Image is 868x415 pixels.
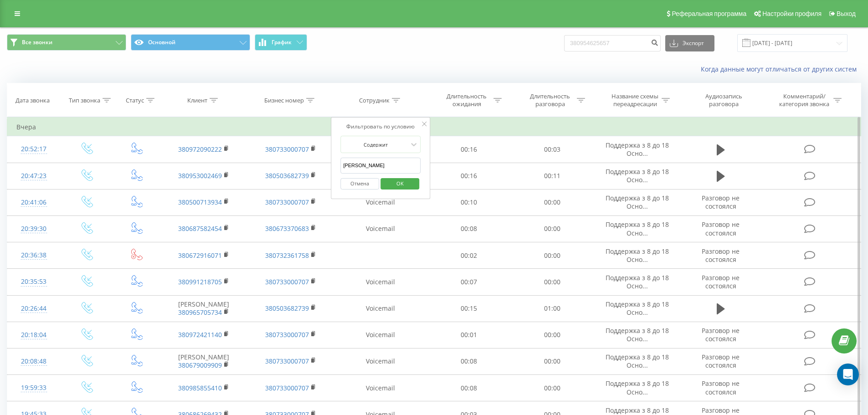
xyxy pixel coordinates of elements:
[178,171,222,180] a: 380953002469
[606,379,669,396] span: Поддержка з 8 до 18 Осно...
[606,194,669,210] span: Поддержка з 8 до 18 Осно...
[265,198,309,206] a: 380733000707
[16,246,51,264] div: 20:36:38
[178,308,222,317] a: 380965705734
[340,158,421,174] input: Введите значение
[265,304,309,313] a: 380503682739
[334,348,427,374] td: Voicemail
[380,178,419,190] button: OK
[265,171,309,180] a: 380503682739
[511,215,594,242] td: 00:00
[702,273,740,290] span: Разговор не состоялся
[16,353,51,370] div: 20:08:48
[334,269,427,295] td: Voicemail
[16,220,51,238] div: 20:39:30
[334,322,427,348] td: Voicemail
[265,330,309,339] a: 380733000707
[427,242,511,269] td: 00:02
[16,326,51,344] div: 20:18:04
[701,65,861,73] a: Когда данные могут отличаться от других систем
[837,10,856,17] span: Выход
[7,118,861,136] td: Вчера
[702,353,740,369] span: Разговор не состоялся
[340,122,421,131] div: Фильтровать по условию
[131,34,250,51] button: Основной
[264,97,304,104] div: Бизнес номер
[837,364,859,385] div: Open Intercom Messenger
[22,39,52,46] span: Все звонки
[16,273,51,291] div: 20:35:53
[606,353,669,369] span: Поддержка з 8 до 18 Осно...
[334,375,427,401] td: Voicemail
[334,189,427,215] td: Voicemail
[265,384,309,392] a: 380733000707
[265,357,309,365] a: 380733000707
[178,145,222,154] a: 380972090222
[606,273,669,290] span: Поддержка з 8 до 18 Осно...
[511,163,594,189] td: 00:11
[178,277,222,286] a: 380991218705
[69,97,100,104] div: Тип звонка
[178,361,222,369] a: 380679009909
[359,97,390,104] div: Сотрудник
[694,92,753,108] div: Аудиозапись разговора
[702,194,740,210] span: Разговор не состоялся
[511,375,594,401] td: 00:00
[427,348,511,374] td: 00:08
[564,35,661,51] input: Поиск по номеру
[178,224,222,233] a: 380687582454
[178,198,222,206] a: 380500713934
[526,92,575,108] div: Длительность разговора
[178,330,222,339] a: 380972421140
[606,167,669,184] span: Поддержка з 8 до 18 Осно...
[511,269,594,295] td: 00:00
[611,92,659,108] div: Название схемы переадресации
[606,141,669,158] span: Поддержка з 8 до 18 Осно...
[334,215,427,242] td: Voicemail
[126,97,144,104] div: Статус
[511,136,594,163] td: 00:03
[702,326,740,343] span: Разговор не состоялся
[606,326,669,343] span: Поддержка з 8 до 18 Осно...
[427,189,511,215] td: 00:10
[16,379,51,397] div: 19:59:33
[702,247,740,264] span: Разговор не состоялся
[672,10,746,17] span: Реферальная программа
[778,92,831,108] div: Комментарий/категория звонка
[511,348,594,374] td: 00:00
[16,167,51,185] div: 20:47:23
[187,97,207,104] div: Клиент
[15,97,50,104] div: Дата звонка
[7,34,126,51] button: Все звонки
[255,34,307,51] button: График
[387,176,413,190] span: OK
[511,242,594,269] td: 00:00
[427,215,511,242] td: 00:08
[702,379,740,396] span: Разговор не состоялся
[160,348,247,374] td: [PERSON_NAME]
[511,295,594,322] td: 01:00
[762,10,822,17] span: Настройки профиля
[442,92,491,108] div: Длительность ожидания
[265,224,309,233] a: 380673370683
[265,277,309,286] a: 380733000707
[427,322,511,348] td: 00:01
[265,145,309,154] a: 380733000707
[427,375,511,401] td: 00:08
[606,300,669,317] span: Поддержка з 8 до 18 Осно...
[665,35,714,51] button: Экспорт
[16,300,51,318] div: 20:26:44
[334,295,427,322] td: Voicemail
[427,269,511,295] td: 00:07
[511,189,594,215] td: 00:00
[606,220,669,237] span: Поддержка з 8 до 18 Осно...
[272,39,292,46] span: График
[265,251,309,260] a: 380732361758
[427,136,511,163] td: 00:16
[511,322,594,348] td: 00:00
[16,194,51,211] div: 20:41:06
[178,384,222,392] a: 380985855410
[160,295,247,322] td: [PERSON_NAME]
[606,247,669,264] span: Поддержка з 8 до 18 Осно...
[16,140,51,158] div: 20:52:17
